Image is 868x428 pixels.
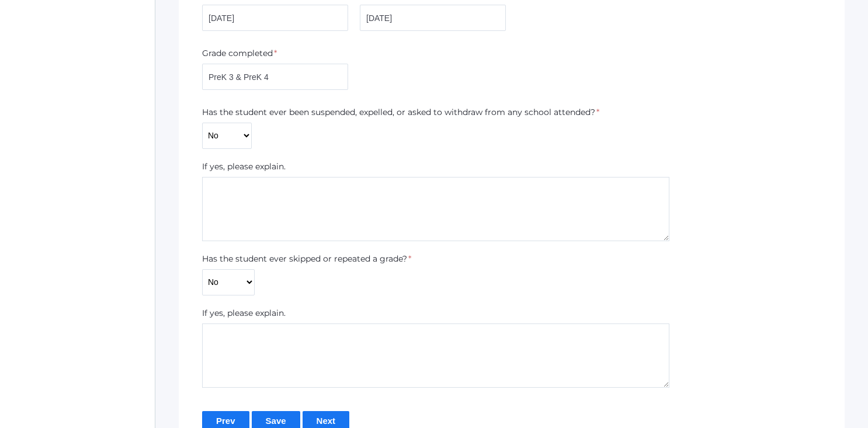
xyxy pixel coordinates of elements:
[202,106,595,119] label: Has the student ever been suspended, expelled, or asked to withdraw from any school attended?
[202,161,286,173] label: If yes, please explain.
[202,253,407,265] label: Has the student ever skipped or repeated a grade?
[202,47,273,60] label: Grade completed
[202,307,286,319] label: If yes, please explain.
[202,5,348,31] input: mm/dd/yyyy
[360,5,506,31] input: mm/dd/yyyy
